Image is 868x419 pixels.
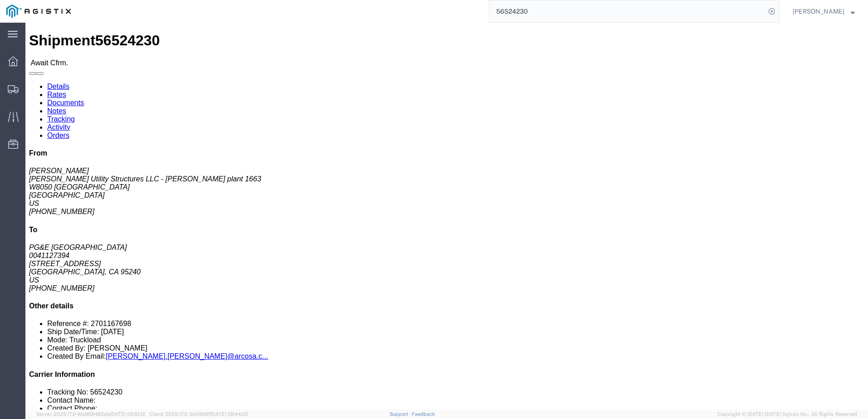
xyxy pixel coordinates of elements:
[25,23,868,409] iframe: FS Legacy Container
[6,5,71,18] img: logo
[717,410,857,418] span: Copyright © [DATE]-[DATE] Agistix Inc., All Rights Reserved
[489,0,765,22] input: Search for shipment number, reference number
[390,411,412,417] a: Support
[110,411,145,417] span: [DATE] 09:51:12
[36,411,145,417] span: Server: 2025.17.0-16a969492de
[210,411,248,417] span: [DATE] 08:44:20
[149,411,248,417] span: Client: 2025.17.0-5dd568f
[793,6,844,16] span: Justin Chao
[792,6,855,17] button: [PERSON_NAME]
[412,411,435,417] a: Feedback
